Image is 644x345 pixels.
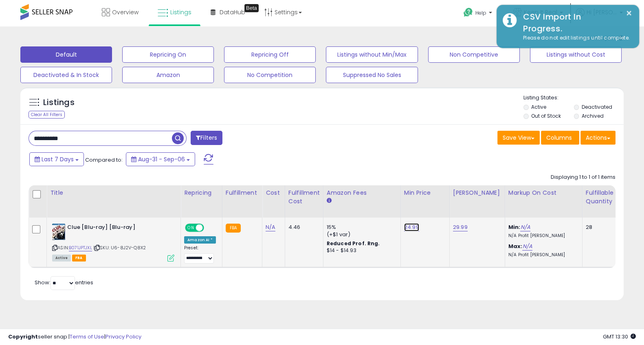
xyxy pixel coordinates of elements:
span: Listings [170,8,191,16]
small: Amazon Fees. [327,197,332,204]
img: 51syJ3yYj4L._SL40_.jpg [52,224,65,240]
button: Last 7 Days [29,152,84,166]
a: Terms of Use [70,333,104,341]
button: × [626,8,632,18]
div: Amazon AI * [184,236,216,244]
div: Please do not edit listings until complete. [517,34,633,42]
b: Min: [508,223,521,231]
span: All listings currently available for purchase on Amazon [52,255,71,261]
div: Repricing [184,189,219,197]
a: Help [457,1,500,26]
div: [PERSON_NAME] [453,189,501,197]
label: Out of Stock [531,112,561,119]
button: Repricing On [122,46,214,63]
a: 29.99 [453,223,468,231]
div: 15% [327,224,394,231]
span: Columns [546,134,572,142]
a: Privacy Policy [106,333,141,341]
p: N/A Profit [PERSON_NAME] [508,233,576,239]
div: Displaying 1 to 1 of 1 items [551,174,615,181]
label: Active [531,103,546,110]
a: N/A [522,242,532,251]
div: Clear All Filters [29,111,65,119]
span: Overview [112,8,138,16]
button: Deactivated & In Stock [20,67,112,83]
span: Compared to: [85,156,123,164]
button: Actions [580,131,615,145]
b: Reduced Prof. Rng. [327,240,380,247]
span: Show: entries [35,279,93,286]
p: Listing States: [523,94,624,102]
span: Help [475,9,486,16]
div: CSV Import In Progress. [517,11,633,34]
button: No Competition [224,67,316,83]
a: B071JPTJXL [69,244,92,251]
div: ASIN: [52,224,174,261]
span: OFF [203,224,216,231]
button: Listings without Min/Max [326,46,418,63]
div: Fulfillment [226,189,259,197]
label: Deactivated [581,103,612,110]
span: FBA [72,255,86,261]
th: The percentage added to the cost of goods (COGS) that forms the calculator for Min & Max prices. [505,185,582,218]
div: Preset: [184,245,216,263]
i: Get Help [463,7,473,18]
div: (+$1 var) [327,231,394,238]
div: Fulfillable Quantity [586,189,614,206]
div: Cost [266,189,281,197]
label: Archived [581,112,603,119]
b: Clue [Blu-ray] [Blu-ray] [67,224,166,233]
button: Non Competitive [428,46,520,63]
div: 4.46 [288,224,317,231]
a: 24.99 [404,223,419,231]
div: Markup on Cost [508,189,579,197]
button: Suppressed No Sales [326,67,418,83]
button: Listings without Cost [530,46,622,63]
div: 28 [586,224,611,231]
button: Amazon [122,67,214,83]
div: Fulfillment Cost [288,189,320,206]
button: Repricing Off [224,46,316,63]
span: 2025-09-14 13:30 GMT [603,333,636,341]
span: Aug-31 - Sep-06 [138,155,185,163]
button: Filters [191,131,222,145]
div: Title [50,189,177,197]
h5: Listings [43,97,75,108]
span: | SKU: U6-8J2V-Q8X2 [93,244,146,251]
b: Max: [508,242,523,250]
span: Last 7 Days [42,155,74,163]
span: DataHub [220,8,245,16]
small: FBA [226,224,241,233]
div: seller snap | | [8,333,141,341]
div: Min Price [404,189,446,197]
button: Columns [541,131,579,145]
a: N/A [520,223,530,231]
button: Save View [497,131,540,145]
div: Tooltip anchor [244,4,259,12]
a: N/A [266,223,275,231]
span: ON [186,224,196,231]
div: Amazon Fees [327,189,397,197]
div: $14 - $14.93 [327,247,394,254]
button: Aug-31 - Sep-06 [126,152,195,166]
strong: Copyright [8,333,38,341]
button: Default [20,46,112,63]
p: N/A Profit [PERSON_NAME] [508,252,576,258]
